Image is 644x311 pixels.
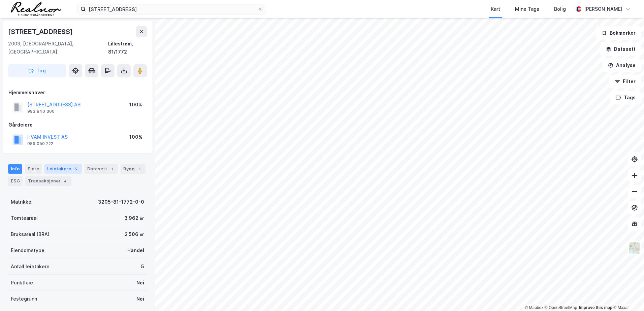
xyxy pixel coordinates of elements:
img: realnor-logo.934646d98de889bb5806.png [11,2,61,16]
div: Antall leietakere [11,263,50,271]
div: Bolig [554,5,566,13]
div: 2003, [GEOGRAPHIC_DATA], [GEOGRAPHIC_DATA] [8,40,108,56]
a: Mapbox [525,305,543,310]
div: Bruksareal (BRA) [11,230,50,238]
a: Improve this map [579,305,612,310]
div: Gårdeiere [8,121,147,129]
div: 993 840 300 [27,109,55,114]
input: Søk på adresse, matrikkel, gårdeiere, leietakere eller personer [86,4,258,14]
div: Leietakere [44,164,82,174]
div: Matrikkel [11,198,33,206]
div: 1 [108,166,115,172]
div: Info [8,164,22,174]
div: 3 962 ㎡ [124,214,144,222]
div: Nei [136,295,144,303]
div: Eiendomstype [11,246,44,254]
a: OpenStreetMap [545,305,577,310]
img: Z [628,242,641,254]
button: Bokmerker [596,26,641,40]
div: Tomteareal [11,214,38,222]
div: 989 050 222 [27,141,53,146]
div: 100% [129,101,142,109]
div: Transaksjoner [25,176,71,186]
div: 100% [129,133,142,141]
div: Hjemmelshaver [8,89,147,97]
div: Lillestrøm, 81/1772 [108,40,147,56]
div: Handel [127,246,144,254]
div: [PERSON_NAME] [584,5,622,13]
div: ESG [8,176,23,186]
button: Tag [8,64,66,77]
div: Bygg [121,164,146,174]
div: Kart [491,5,500,13]
div: Punktleie [11,279,33,287]
div: 5 [141,263,144,271]
div: [STREET_ADDRESS] [8,26,74,37]
div: Eiere [25,164,42,174]
button: Datasett [600,42,641,56]
div: Kontrollprogram for chat [610,279,644,311]
iframe: Chat Widget [610,279,644,311]
div: 3205-81-1772-0-0 [98,198,144,206]
button: Filter [609,75,641,88]
button: Analyse [602,59,641,72]
div: Festegrunn [11,295,37,303]
div: 2 506 ㎡ [125,230,144,238]
div: 1 [136,166,143,172]
div: Datasett [85,164,118,174]
div: Mine Tags [515,5,539,13]
div: Nei [136,279,144,287]
div: 4 [62,178,69,184]
button: Tags [610,91,641,104]
div: 5 [72,166,79,172]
